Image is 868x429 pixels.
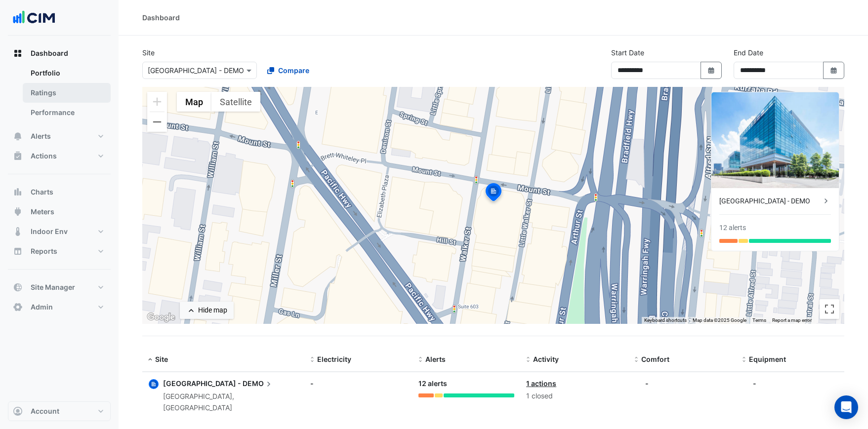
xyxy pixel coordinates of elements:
[483,182,504,205] img: site-pin-selected.svg
[644,317,687,324] button: Keyboard shortcuts
[31,282,75,292] span: Site Manager
[8,222,111,241] button: Indoor Env
[719,223,746,233] div: 12 alerts
[752,317,766,323] a: Terms (opens in new tab)
[8,241,111,261] button: Reports
[418,378,515,390] div: 12 alerts
[180,302,234,319] button: Hide map
[641,355,669,363] span: Comfort
[211,92,260,112] button: Show satellite imagery
[8,297,111,317] button: Admin
[31,151,57,161] span: Actions
[533,355,559,363] span: Activity
[31,227,68,236] span: Indoor Env
[611,47,644,58] label: Start Date
[526,379,556,388] a: 1 actions
[8,182,111,202] button: Charts
[8,146,111,166] button: Actions
[13,48,23,58] app-icon: Dashboard
[163,379,241,388] span: [GEOGRAPHIC_DATA] -
[693,317,746,323] span: Map data ©2025 Google
[278,65,309,76] span: Compare
[707,66,716,75] fa-icon: Select Date
[147,92,167,112] button: Zoom in
[749,355,786,363] span: Equipment
[155,355,168,363] span: Site
[243,378,274,389] span: DEMO
[13,227,23,236] app-icon: Indoor Env
[198,305,227,315] div: Hide map
[31,48,68,58] span: Dashboard
[425,355,446,363] span: Alerts
[142,12,180,23] div: Dashboard
[8,277,111,297] button: Site Manager
[8,126,111,146] button: Alerts
[31,302,53,312] span: Admin
[23,83,111,103] a: Ratings
[145,311,177,324] a: Open this area in Google Maps (opens a new window)
[820,299,839,319] button: Toggle fullscreen view
[719,196,821,206] div: [GEOGRAPHIC_DATA] - DEMO
[8,63,111,126] div: Dashboard
[145,311,177,324] img: Google
[8,401,111,421] button: Account
[13,131,23,141] app-icon: Alerts
[526,390,622,402] div: 1 closed
[177,92,211,112] button: Show street map
[31,131,51,141] span: Alerts
[310,378,407,389] div: -
[142,47,155,58] label: Site
[645,378,649,389] div: -
[13,302,23,312] app-icon: Admin
[12,8,56,28] img: Company Logo
[261,62,316,79] button: Compare
[734,47,763,58] label: End Date
[163,391,298,414] div: [GEOGRAPHIC_DATA], [GEOGRAPHIC_DATA]
[8,43,111,63] button: Dashboard
[23,63,111,83] a: Portfolio
[711,92,839,188] img: Nakatomi Plaza - DEMO
[829,66,838,75] fa-icon: Select Date
[31,207,54,217] span: Meters
[13,151,23,161] app-icon: Actions
[8,202,111,222] button: Meters
[13,207,23,217] app-icon: Meters
[31,406,59,416] span: Account
[772,317,812,323] a: Report a map error
[31,246,57,256] span: Reports
[23,103,111,122] a: Performance
[753,378,756,389] div: -
[13,282,23,292] app-icon: Site Manager
[13,187,23,197] app-icon: Charts
[13,246,23,256] app-icon: Reports
[834,395,858,419] div: Open Intercom Messenger
[31,187,53,197] span: Charts
[317,355,351,363] span: Electricity
[147,112,167,132] button: Zoom out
